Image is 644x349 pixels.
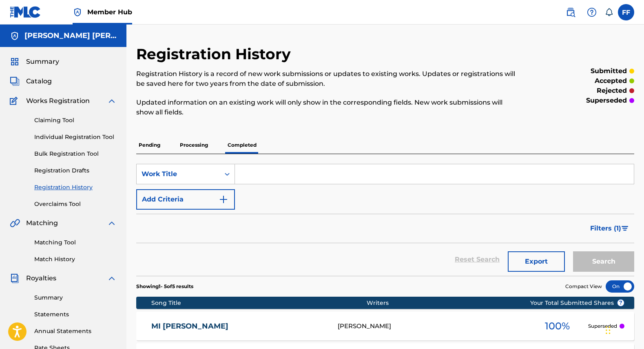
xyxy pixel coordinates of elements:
iframe: Resource Center [621,232,644,291]
span: Royalties [26,273,56,283]
p: Processing [177,136,210,154]
a: MI [PERSON_NAME] [151,322,327,331]
span: ? [617,300,624,306]
img: search [566,7,575,17]
a: SummarySummary [10,57,59,67]
span: Works Registration [26,96,90,106]
img: Top Rightsholder [73,7,82,17]
span: Filters ( 1 ) [590,224,621,233]
img: Accounts [10,31,20,41]
p: Registration History is a record of new work submissions or updates to existing works. Updates or... [136,69,520,89]
img: help [587,7,597,17]
button: Add Criteria [136,189,235,210]
p: superseded [586,96,627,105]
p: accepted [595,76,627,86]
a: Claiming Tool [34,116,117,125]
div: Work Title [142,169,215,179]
a: Bulk Registration Tool [34,150,117,158]
img: expand [107,218,117,228]
div: User Menu [618,4,634,20]
img: filter [622,226,629,231]
div: Help [584,4,600,20]
p: submitted [591,66,627,76]
button: Filters (1) [585,218,634,239]
div: Writers [367,299,556,307]
img: Summary [10,57,20,67]
span: Matching [26,218,58,228]
span: Member Hub [87,7,132,17]
div: Drag [606,318,611,342]
a: Match History [34,255,117,264]
img: Catalog [10,76,20,86]
div: Song Title [151,299,367,307]
img: Works Registration [10,96,20,106]
img: Royalties [10,273,20,283]
p: Showing 1 - 5 of 5 results [136,283,193,290]
span: Compact View [565,283,602,290]
p: Superseded [588,322,617,330]
a: Annual Statements [34,327,117,336]
span: Your Total Submitted Shares [530,299,624,307]
a: Registration Drafts [34,166,117,175]
a: Public Search [562,4,579,20]
p: Completed [225,136,259,154]
a: Registration History [34,183,117,192]
img: expand [107,273,117,283]
a: Statements [34,310,117,319]
a: CatalogCatalog [10,76,52,86]
p: Updated information on an existing work will only show in the corresponding fields. New work subm... [136,98,520,117]
span: 100 % [545,319,570,333]
form: Search Form [136,164,634,276]
div: [PERSON_NAME] [338,322,527,331]
h5: FRANK NGUMBUCHI FELIX [24,31,117,40]
iframe: Chat Widget [603,310,644,349]
a: Matching Tool [34,238,117,247]
img: MLC Logo [10,6,41,18]
h2: Registration History [136,45,295,63]
img: 9d2ae6d4665cec9f34b9.svg [219,195,228,204]
span: Catalog [26,76,52,86]
img: expand [107,96,117,106]
p: Pending [136,136,163,154]
a: Overclaims Tool [34,200,117,208]
button: Export [508,251,565,272]
a: Individual Registration Tool [34,133,117,141]
p: rejected [597,86,627,96]
a: Summary [34,293,117,302]
span: Summary [26,57,59,67]
div: Notifications [605,8,613,16]
img: Matching [10,218,20,228]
